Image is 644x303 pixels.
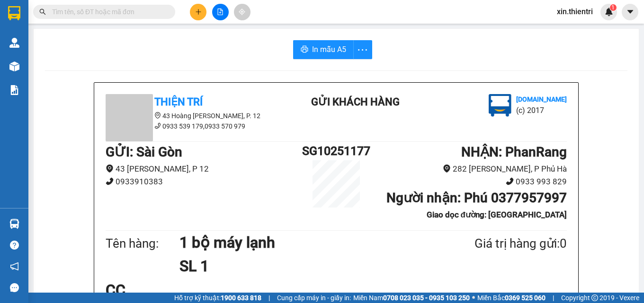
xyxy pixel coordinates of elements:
li: 282 [PERSON_NAME], P Phủ Hà [375,163,567,175]
li: 43 Hoàng [PERSON_NAME], P. 12 [106,111,276,121]
li: 0933 993 829 [375,175,567,188]
li: 0933 539 179,0933 570 979 [106,121,276,131]
button: file-add [212,4,229,20]
span: question-circle [10,241,19,250]
img: warehouse-icon [9,38,19,48]
span: xin.thientri [549,6,600,17]
span: file-add [217,9,224,15]
sup: 1 [610,4,617,11]
button: plus [190,4,206,20]
li: 0933910383 [106,175,298,188]
strong: 0708 023 035 - 0935 103 250 [383,294,470,302]
b: Gửi khách hàng [311,96,400,108]
h1: 1 bộ máy lạnh [179,231,429,254]
span: aim [239,9,245,15]
h1: SL 1 [179,254,429,278]
img: logo-vxr [8,6,20,20]
b: NHẬN : PhanRang [461,144,567,160]
span: Hỗ trợ kỹ thuật: [174,293,261,303]
div: CC [106,278,258,302]
input: Tìm tên, số ĐT hoặc mã đơn [52,7,164,17]
span: phone [506,177,514,185]
span: plus [195,9,202,15]
strong: 0369 525 060 [505,294,546,302]
b: Thiện Trí [154,96,203,108]
li: (c) 2017 [516,104,567,116]
span: In mẫu A5 [312,43,346,55]
span: phone [106,177,114,185]
img: warehouse-icon [9,219,19,229]
b: [DOMAIN_NAME] [516,95,567,103]
b: GỬI : Sài Gòn [106,144,182,160]
div: Tên hàng: [106,234,179,253]
img: icon-new-feature [605,8,613,16]
span: Cung cấp máy in - giấy in: [277,293,351,303]
img: logo.jpg [489,94,511,117]
span: copyright [591,294,598,301]
span: printer [301,45,308,54]
span: notification [10,262,19,271]
button: caret-down [622,4,638,20]
span: more [354,44,372,56]
strong: 1900 633 818 [221,294,261,302]
div: Giá trị hàng gửi: 0 [429,234,567,253]
span: environment [106,164,114,173]
span: Miền Bắc [477,293,546,303]
h1: SG10251177 [298,142,375,160]
span: | [553,293,554,303]
span: environment [443,164,451,173]
span: | [268,293,270,303]
b: Người nhận : Phú 0377957997 [386,190,567,206]
li: 43 [PERSON_NAME], P 12 [106,163,298,175]
button: more [353,40,372,59]
span: search [39,9,46,15]
span: caret-down [626,8,635,16]
button: printerIn mẫu A5 [293,40,354,59]
img: solution-icon [9,85,19,95]
span: phone [154,122,161,129]
img: warehouse-icon [9,61,19,71]
b: Giao dọc đường: [GEOGRAPHIC_DATA] [427,210,567,219]
button: aim [234,4,250,20]
span: ⚪️ [472,296,475,300]
span: environment [154,112,161,119]
span: 1 [611,4,615,11]
span: Miền Nam [353,293,470,303]
span: message [10,283,19,292]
